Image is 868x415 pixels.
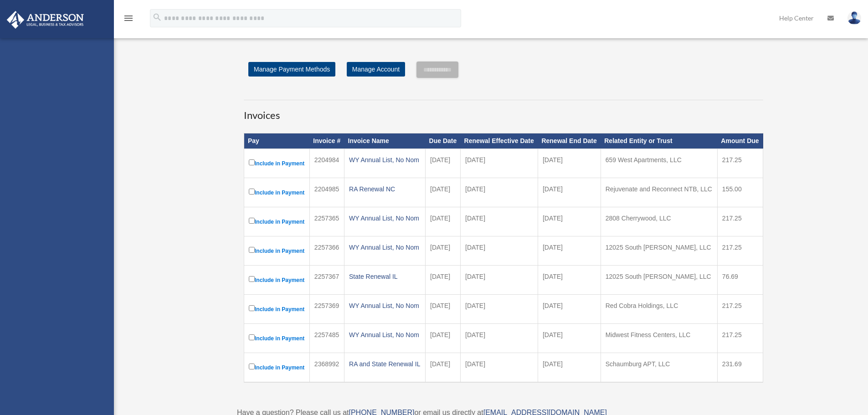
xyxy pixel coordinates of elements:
[461,266,538,295] td: [DATE]
[426,149,461,178] td: [DATE]
[538,266,601,295] td: [DATE]
[349,154,421,166] div: WY Annual List, No Nom
[123,13,134,24] i: menu
[601,236,717,266] td: 12025 South [PERSON_NAME], LLC
[249,247,255,253] input: Include in Payment
[249,362,305,373] label: Include in Payment
[123,16,134,24] a: menu
[249,303,305,315] label: Include in Payment
[249,159,255,165] input: Include in Payment
[601,149,717,178] td: 659 West Apartments, LLC
[538,207,601,236] td: [DATE]
[717,133,763,149] th: Amount Due
[249,189,255,195] input: Include in Payment
[249,334,255,340] input: Include in Payment
[249,216,305,227] label: Include in Payment
[538,133,601,149] th: Renewal End Date
[309,236,344,266] td: 2257366
[349,270,421,283] div: State Renewal IL
[601,353,717,383] td: Schaumburg APT, LLC
[461,149,538,178] td: [DATE]
[349,358,421,370] div: RA and State Renewal IL
[538,295,601,324] td: [DATE]
[461,207,538,236] td: [DATE]
[461,133,538,149] th: Renewal Effective Date
[717,178,763,207] td: 155.00
[309,266,344,295] td: 2257367
[601,207,717,236] td: 2808 Cherrywood, LLC
[461,178,538,207] td: [DATE]
[426,266,461,295] td: [DATE]
[717,295,763,324] td: 217.25
[248,62,335,77] a: Manage Payment Methods
[309,295,344,324] td: 2257369
[349,183,421,195] div: RA Renewal NC
[244,133,310,149] th: Pay
[601,295,717,324] td: Red Cobra Holdings, LLC
[717,207,763,236] td: 217.25
[601,324,717,353] td: Midwest Fitness Centers, LLC
[249,274,305,286] label: Include in Payment
[717,266,763,295] td: 76.69
[309,149,344,178] td: 2204984
[601,133,717,149] th: Related Entity or Trust
[538,353,601,383] td: [DATE]
[847,11,861,25] img: User Pic
[426,178,461,207] td: [DATE]
[309,353,344,383] td: 2368992
[426,295,461,324] td: [DATE]
[461,295,538,324] td: [DATE]
[249,158,305,169] label: Include in Payment
[717,324,763,353] td: 217.25
[349,212,421,225] div: WY Annual List, No Nom
[309,207,344,236] td: 2257365
[249,276,255,282] input: Include in Payment
[309,324,344,353] td: 2257485
[426,353,461,383] td: [DATE]
[538,236,601,266] td: [DATE]
[426,236,461,266] td: [DATE]
[249,218,255,224] input: Include in Payment
[249,364,255,369] input: Include in Payment
[249,333,305,344] label: Include in Payment
[538,149,601,178] td: [DATE]
[538,178,601,207] td: [DATE]
[249,245,305,256] label: Include in Payment
[461,236,538,266] td: [DATE]
[426,133,461,149] th: Due Date
[601,266,717,295] td: 12025 South [PERSON_NAME], LLC
[717,236,763,266] td: 217.25
[249,305,255,311] input: Include in Payment
[152,12,162,22] i: search
[309,178,344,207] td: 2204985
[349,299,421,312] div: WY Annual List, No Nom
[4,11,87,29] img: Anderson Advisors Platinum Portal
[426,324,461,353] td: [DATE]
[601,178,717,207] td: Rejuvenate and Reconnect NTB, LLC
[538,324,601,353] td: [DATE]
[426,207,461,236] td: [DATE]
[461,353,538,383] td: [DATE]
[349,328,421,341] div: WY Annual List, No Nom
[717,353,763,383] td: 231.69
[349,241,421,254] div: WY Annual List, No Nom
[344,133,426,149] th: Invoice Name
[717,149,763,178] td: 217.25
[347,62,405,77] a: Manage Account
[309,133,344,149] th: Invoice #
[461,324,538,353] td: [DATE]
[249,187,305,198] label: Include in Payment
[244,100,763,123] h3: Invoices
